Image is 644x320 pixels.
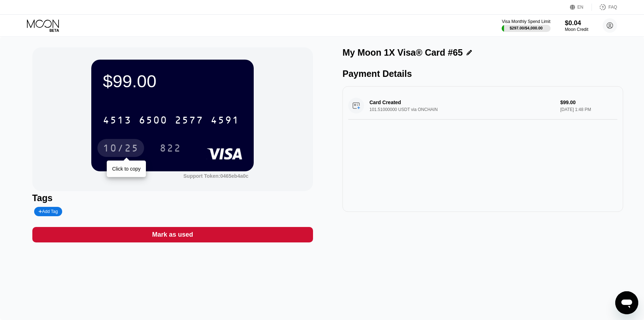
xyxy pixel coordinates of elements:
div: $99.00 [103,71,242,91]
div: 2577 [175,115,203,127]
div: Visa Monthly Spend Limit$297.00/$4,000.00 [502,19,550,32]
iframe: Кнопка запуска окна обмена сообщениями [615,291,638,314]
div: 10/25 [103,143,139,155]
div: Moon Credit [565,27,588,32]
div: Mark as used [32,227,313,242]
div: 822 [160,143,181,155]
div: 4513 [103,115,132,127]
div: Payment Details [342,69,623,79]
div: My Moon 1X Visa® Card #65 [342,47,463,58]
div: 4591 [211,115,239,127]
div: Click to copy [112,166,141,172]
div: $0.04 [565,19,588,27]
div: Support Token:0465eb4a0c [183,173,248,179]
div: 10/25 [97,139,144,157]
div: FAQ [608,5,617,10]
div: 822 [154,139,187,157]
div: Add Tag [38,209,58,214]
div: $0.04Moon Credit [565,19,588,32]
div: Tags [32,193,313,203]
div: Mark as used [152,231,193,239]
div: Add Tag [34,207,62,216]
div: EN [578,5,584,10]
div: Visa Monthly Spend Limit [502,19,550,24]
div: Support Token: 0465eb4a0c [183,173,248,179]
div: EN [570,4,592,11]
div: 6500 [139,115,167,127]
div: 4513650025774591 [98,111,244,129]
div: $297.00 / $4,000.00 [510,26,543,30]
div: FAQ [592,4,617,11]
